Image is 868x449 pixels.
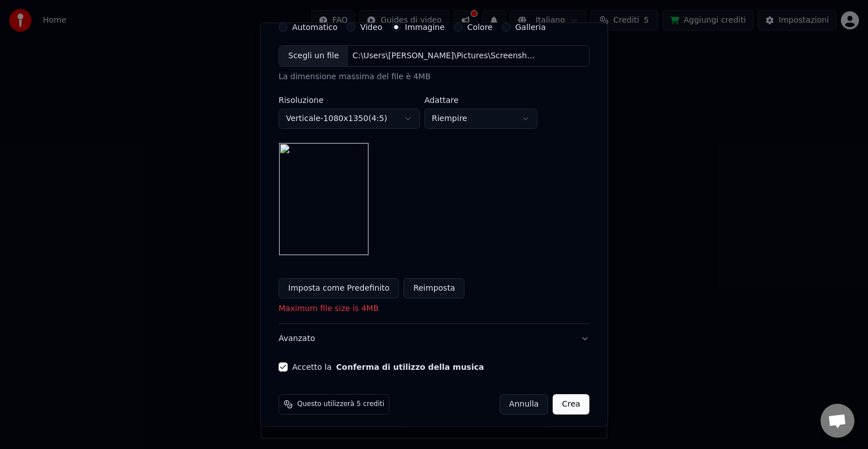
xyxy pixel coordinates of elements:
[279,303,589,314] p: Maximum file size is 4MB
[500,394,549,415] button: Annulla
[279,278,399,299] button: Imposta come Predefinito
[279,71,589,83] div: La dimensione massima del file è 4MB
[467,23,493,31] label: Colore
[279,96,420,104] label: Risoluzione
[292,23,337,31] label: Automatico
[297,400,384,409] span: Questo utilizzerà 5 crediti
[292,363,484,371] label: Accetto la
[336,363,484,371] button: Accetto la
[348,50,540,62] div: C:\Users\[PERSON_NAME]\Pictures\Screenshots\Screenshot [DATE] 122214.png
[360,23,382,31] label: Video
[403,278,465,299] button: Reimposta
[424,96,537,104] label: Adattare
[279,23,589,323] div: VideoPersonalizza il video karaoke: usa immagine, video o colore
[279,46,348,66] div: Scegli un file
[515,23,546,31] label: Galleria
[405,23,445,31] label: Immagine
[553,394,589,415] button: Crea
[279,324,589,353] button: Avanzato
